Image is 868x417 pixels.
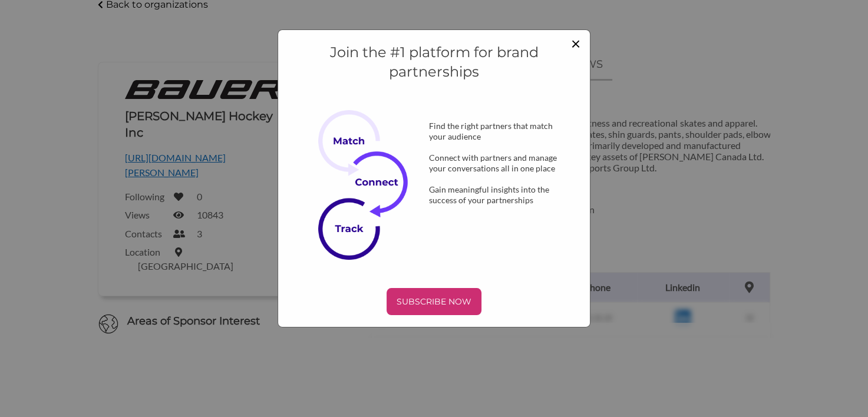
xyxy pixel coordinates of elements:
[391,293,477,310] p: SUBSCRIBE NOW
[291,42,577,82] h4: Join the #1 platform for brand partnerships
[410,121,577,142] div: Find the right partners that match your audience
[410,184,577,206] div: Gain meaningful insights into the success of your partnerships
[318,110,420,260] img: Subscribe Now Image
[571,33,580,53] span: ×
[291,288,577,315] a: SUBSCRIBE NOW
[410,153,577,174] div: Connect with partners and manage your conversations all in one place
[571,35,580,51] button: Close modal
